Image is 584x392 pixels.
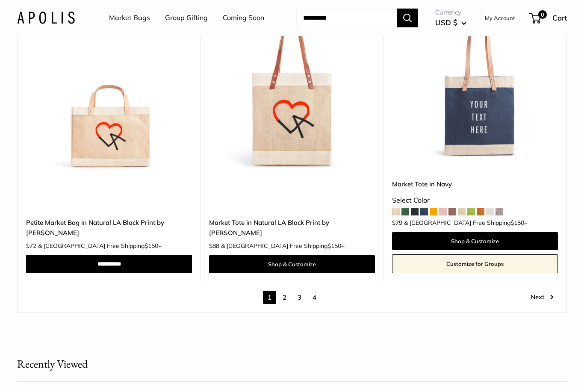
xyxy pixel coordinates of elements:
a: Next [531,291,554,304]
img: description_Limited Edition collaboration with Geoff McFetridge [209,5,375,171]
a: Market Tote in NavyMarket Tote in Navy [392,5,558,171]
input: Search... [296,9,397,27]
span: $79 [392,219,402,227]
a: 3 [293,291,306,304]
span: & [GEOGRAPHIC_DATA] Free Shipping + [38,243,162,249]
span: $150 [327,242,341,250]
span: USD $ [435,18,457,27]
button: Search [397,9,418,27]
a: Petite Market Bag in Natural LA Black Print by [PERSON_NAME] [26,218,192,238]
a: 2 [278,291,291,304]
a: Coming Soon [223,12,264,24]
a: 0 Cart [530,11,567,25]
a: 4 [308,291,321,304]
img: description_Limited Edition collaboration with Geoff McFetridge [26,5,192,171]
span: & [GEOGRAPHIC_DATA] Free Shipping + [221,243,345,249]
span: Cart [552,13,567,22]
a: description_Limited Edition collaboration with Geoff McFetridgedescription_Super soft and durable... [26,5,192,171]
div: Select Color [392,194,558,207]
span: $150 [510,219,524,227]
a: Market Bags [109,12,150,24]
a: Market Tote in Natural LA Black Print by [PERSON_NAME] [209,218,375,238]
a: Customize for Groups [392,254,558,273]
span: 1 [263,291,276,304]
span: $72 [26,242,36,250]
span: Currency [435,6,466,18]
span: $88 [209,242,219,250]
span: & [GEOGRAPHIC_DATA] Free Shipping + [404,220,528,226]
a: Market Tote in Navy [392,179,558,189]
a: description_Limited Edition collaboration with Geoff McFetridgedescription_All proceeds support L... [209,5,375,171]
a: Shop & Customize [392,232,558,250]
button: USD $ [435,16,466,29]
span: $150 [145,242,158,250]
span: 0 [538,10,547,19]
h2: Recently Viewed [17,356,88,372]
img: Apolis [17,12,75,24]
img: Market Tote in Navy [392,5,558,171]
a: Group Gifting [165,12,208,24]
a: My Account [485,13,515,23]
a: Shop & Customize [209,255,375,273]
